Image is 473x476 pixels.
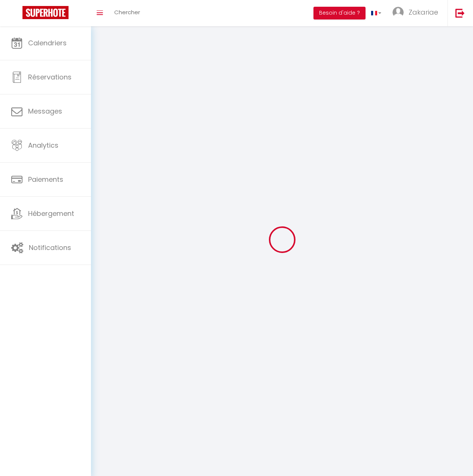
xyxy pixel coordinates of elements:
span: Analytics [28,141,58,150]
button: Besoin d'aide ? [313,7,366,19]
span: Chercher [114,8,140,16]
span: Zakariae [409,7,438,17]
span: Paiements [28,175,63,184]
img: ... [392,7,404,18]
span: Notifications [29,243,71,252]
img: Super Booking [22,6,69,19]
span: Réservations [28,72,72,82]
button: Ouvrir le widget de chat LiveChat [6,3,28,25]
span: Hébergement [28,209,74,218]
span: Messages [28,106,62,116]
span: Calendriers [28,38,67,48]
img: logout [455,8,465,18]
